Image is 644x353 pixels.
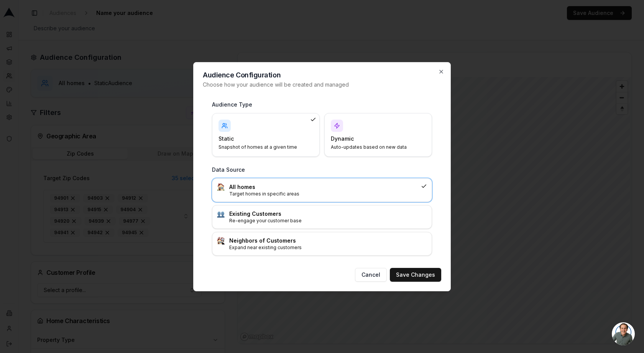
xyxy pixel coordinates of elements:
button: Cancel [355,268,387,282]
p: Target homes in specific areas [229,191,418,197]
div: :house_buildings:Neighbors of CustomersExpand near existing customers [212,232,432,256]
p: Re-engage your customer base [229,218,427,224]
h4: Dynamic [331,135,416,143]
div: :busts_in_silhouette:Existing CustomersRe-engage your customer base [212,205,432,229]
button: Save Changes [390,268,441,282]
img: :house: [217,183,225,191]
p: Snapshot of homes at a given time [219,144,304,150]
h4: Static [219,135,304,143]
p: Expand near existing customers [229,245,427,251]
div: :house:All homesTarget homes in specific areas [212,178,432,202]
h3: Existing Customers [229,210,427,218]
img: :house_buildings: [217,237,225,245]
div: DynamicAuto-updates based on new data [324,113,432,157]
h2: Audience Configuration [203,72,441,79]
h3: Neighbors of Customers [229,237,427,245]
h3: All homes [229,183,418,191]
div: StaticSnapshot of homes at a given time [212,113,320,157]
p: Auto-updates based on new data [331,144,416,150]
h3: Data Source [212,166,432,174]
p: Choose how your audience will be created and managed [203,81,441,89]
h3: Audience Type [212,101,432,108]
img: :busts_in_silhouette: [217,210,225,218]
